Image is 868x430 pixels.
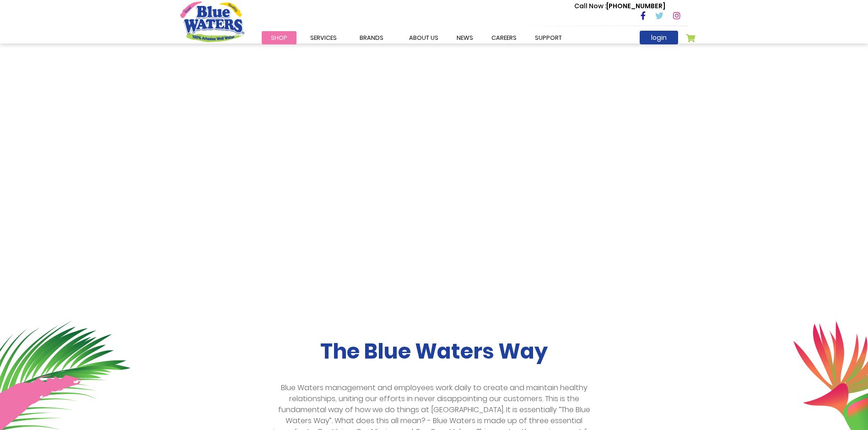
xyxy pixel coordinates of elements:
span: Services [310,33,337,42]
a: support [526,31,571,44]
span: Brands [360,33,383,42]
span: Shop [271,33,287,42]
a: careers [482,31,526,44]
span: Call Now : [574,1,606,11]
a: News [447,31,482,44]
a: about us [400,31,447,44]
a: store logo [180,1,244,42]
p: [PHONE_NUMBER] [574,1,665,11]
h2: The Blue Waters Way [180,339,688,364]
a: login [640,31,678,44]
